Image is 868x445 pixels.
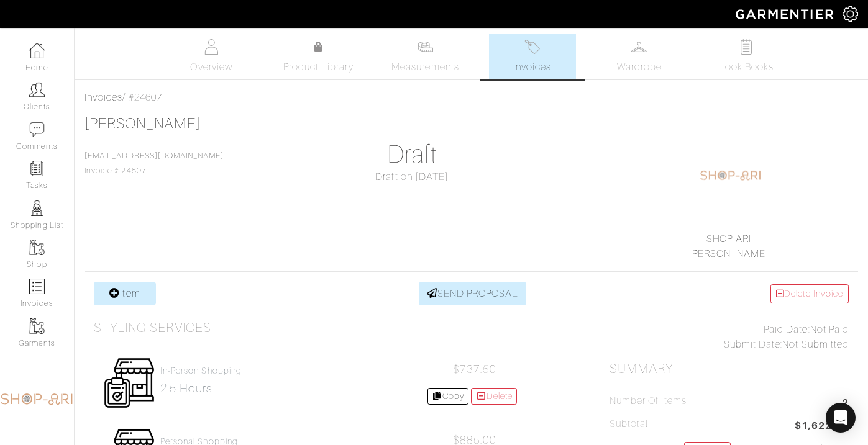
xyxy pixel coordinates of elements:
[168,34,255,79] a: Overview
[795,418,849,435] span: $1,622.50
[293,140,532,169] h1: Draft
[283,60,354,74] span: Product Library
[29,82,45,97] img: clients-icon-6bae9207a08558b7cb47a8932f037763ab4055f8c8b6bfacd5dc20c3e0201464.png
[489,34,576,79] a: Invoices
[29,279,45,294] img: orders-icon-0abe47150d42831381b5fb84f609e132dff9fe21cb692f30cb5eec754e2cba89.png
[29,122,45,137] img: comment-icon-a0a6a9ef722e966f86d9cbdc48e553b5cf19dbc54f86b18d962a5391bc8f6eb6.png
[453,363,496,375] span: $737.50
[724,339,783,350] span: Submit Date:
[700,145,762,207] img: 1604236452839.png.png
[29,318,45,334] img: garments-icon-b7da505a4dc4fd61783c78ac3ca0ef83fa9d6f193b1c9dc38574b1d14d53ca28.png
[275,40,362,74] a: Product Library
[29,240,45,255] img: garments-icon-b7da505a4dc4fd61783c78ac3ca0ef83fa9d6f193b1c9dc38574b1d14d53ca28.png
[427,388,469,405] a: Copy
[293,169,532,184] div: Draft on [DATE]
[190,60,232,74] span: Overview
[688,248,769,259] a: [PERSON_NAME]
[703,34,790,79] a: Look Books
[29,161,45,176] img: reminder-icon-8004d30b9f0a5d33ae49ab947aed9ed385cf756f9e5892f1edd6e32f2345188e.png
[770,284,849,303] a: Delete Invoice
[719,60,774,74] span: Look Books
[418,39,433,55] img: measurements-466bbee1fd09ba9460f595b01e5d73f9e2bff037440d3c8f018324cb6cdf7a4a.svg
[381,34,469,79] a: Measurements
[471,388,517,405] a: Delete
[85,151,224,160] a: [EMAIL_ADDRESS][DOMAIN_NAME]
[842,395,849,412] span: 2
[513,60,551,74] span: Invoices
[85,92,122,103] a: Invoices
[610,418,648,430] h5: Subtotal
[843,6,858,22] img: gear-icon-white-bd11855cb880d31180b6d7d6211b90ccbf57a29d726f0c71d8c61bd08dd39cc2.png
[85,115,201,132] a: [PERSON_NAME]
[204,39,219,55] img: basicinfo-40fd8af6dae0f16599ec9e87c0ef1c0a1fdea2edbe929e3d69a839185d80c458.svg
[85,90,858,105] div: / #24607
[738,39,754,55] img: todo-9ac3debb85659649dc8f770b8b6100bb5dab4b48dedcbae339e5042a72dfd3cc.svg
[160,381,242,395] h2: 2.5 hours
[85,151,224,175] span: Invoice # 24607
[94,282,156,305] a: Item
[706,233,751,245] a: SHOP ARI
[524,39,540,55] img: orders-27d20c2124de7fd6de4e0e44c1d41de31381a507db9b33961299e4e07d508b8c.svg
[103,357,155,409] img: Womens_Service-b2905c8a555b134d70f80a63ccd9711e5cb40bac1cff00c12a43f244cd2c1cd3.png
[596,34,683,79] a: Wardrobe
[94,320,211,336] h3: Styling Services
[610,395,687,407] h5: Number of Items
[160,366,242,376] h4: In-person shopping
[826,403,856,433] div: Open Intercom Messenger
[610,361,849,377] h2: Summary
[764,324,810,335] span: Paid Date:
[29,43,45,58] img: dashboard-icon-dbcd8f5a0b271acd01030246c82b418ddd0df26cd7fceb0bd07c9910d44c42f6.png
[617,60,662,74] span: Wardrobe
[391,60,459,74] span: Measurements
[729,3,843,25] img: garmentier-logo-header-white-b43fb05a5012e4ada735d5af1a66efaba907eab6374d6393d1fbf88cb4ef424d.png
[610,322,849,352] div: Not Paid Not Submitted
[29,200,45,216] img: stylists-icon-eb353228a002819b7ec25b43dbf5f0378dd9e0616d9560372ff212230b889e62.png
[160,366,242,395] a: In-person shopping 2.5 hours
[631,39,647,55] img: wardrobe-487a4870c1b7c33e795ec22d11cfc2ed9d08956e64fb3008fe2437562e282088.svg
[419,282,527,305] a: SEND PROPOSAL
